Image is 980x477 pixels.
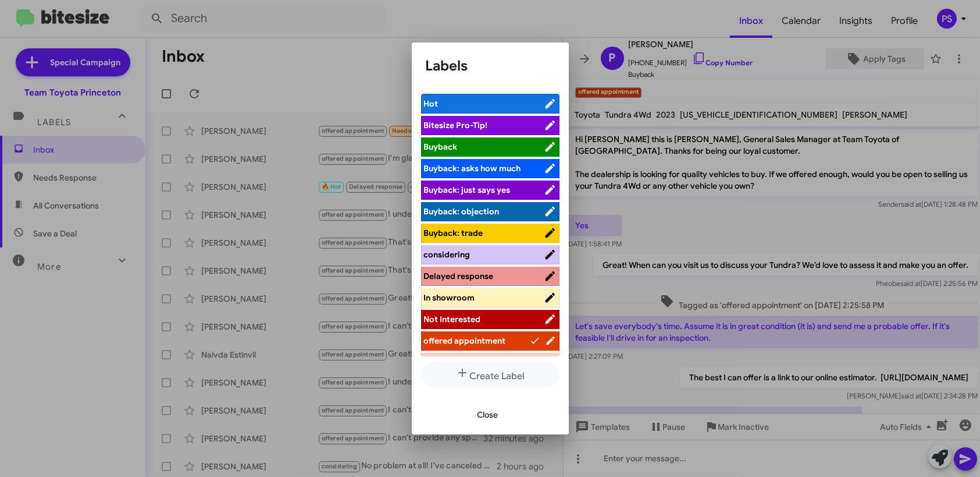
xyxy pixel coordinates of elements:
span: Hot [424,98,439,109]
span: Buyback: objection [424,206,500,217]
span: Bitesize Pro-Tip! [424,120,488,130]
span: Delayed response [424,271,494,281]
span: Close [477,404,498,425]
span: Not Interested [424,314,481,324]
span: offered appointment [424,335,506,346]
span: Buyback [424,142,458,152]
span: Buyback: just says yes [424,185,511,195]
span: considering [424,249,471,260]
button: Create Label [421,361,560,387]
span: Buyback: asks how much [424,163,521,174]
span: In showroom [424,292,475,303]
button: Close [468,404,508,425]
h1: Labels [426,56,555,75]
span: Buyback: trade [424,228,483,238]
